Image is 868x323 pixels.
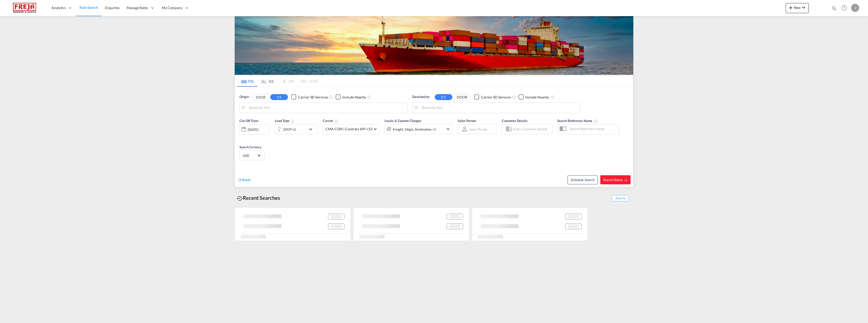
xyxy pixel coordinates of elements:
span: Help [840,4,849,12]
div: Recent Searches [235,192,282,204]
md-icon: icon-magnify [831,6,837,11]
md-icon: icon-information-outline [291,119,295,123]
span: Destination [412,94,429,100]
md-icon: icon-plus 400-fg [788,5,794,11]
span: Analytics [51,5,66,10]
img: 586607c025bf11f083711d99603023e7.png [8,2,42,14]
input: Search by Port [249,104,404,112]
div: Carrier SD Services [298,95,328,100]
span: Cut Off Date [239,119,258,123]
div: [DATE] [239,124,270,135]
md-tab-item: LCL [258,76,278,87]
span: Search Rates [603,178,628,182]
button: DOOR [252,94,269,100]
span: CMA CGM | Contract API +53 [325,127,372,132]
md-icon: icon-chevron-down [445,126,451,132]
div: Include Nearby [342,95,366,100]
md-icon: icon-arrow-right [624,179,628,182]
div: Help [840,4,851,13]
div: Origin DOOR CY Checkbox No InkUnchecked: Search for CY (Container Yard) services for all selected... [235,87,633,187]
md-icon: Unchecked: Ignores neighbouring ports when fetching rates.Checked : Includes neighbouring ports w... [367,95,371,99]
md-checkbox: Checkbox No Ink [291,94,328,100]
span: Search Reference Name [557,119,598,123]
span: Show All [612,195,629,201]
span: Reset [242,178,251,182]
div: icon-magnify [831,6,837,13]
span: Locals & Custom Charges [385,119,421,123]
div: Freight Origin Destination Factory Stuffingicon-chevron-down [385,124,453,134]
button: CY [435,94,452,100]
span: Carrier [323,119,338,123]
span: My Company [162,5,182,10]
button: Search Ratesicon-arrow-right [600,175,631,184]
md-icon: icon-chevron-down [308,126,316,132]
input: Search Reference Name [567,125,619,133]
md-select: Select Currency: $ USDUnited States Dollar [242,152,262,159]
md-checkbox: Checkbox No Ink [336,94,366,100]
md-icon: Unchecked: Ignores neighbouring ports when fetching rates.Checked : Includes neighbouring ports w... [551,95,555,99]
div: J [851,4,859,12]
md-icon: icon-chevron-down [801,5,807,11]
div: Include Nearby [525,95,549,100]
span: Load Type [275,119,295,123]
md-tab-item: FCL [237,76,258,87]
button: Note: By default Schedule search will only considerorigin ports, destination ports and cut off da... [567,175,598,184]
button: icon-plus 400-fgNewicon-chevron-down [786,3,809,13]
md-checkbox: Checkbox No Ink [474,94,511,100]
div: Carrier SD Services [481,95,511,100]
span: Search Currency [239,145,261,149]
span: Manage Rates [127,5,148,10]
button: CY [270,94,288,100]
md-icon: Unchecked: Search for CY (Container Yard) services for all selected carriers.Checked : Search for... [512,95,516,99]
span: USD [243,153,257,158]
div: [DATE] [248,127,258,132]
span: Customer Details [502,119,527,123]
md-select: Sales Person [469,126,488,133]
md-icon: Your search will be saved by the below given name [593,119,598,123]
span: Origin [239,94,249,100]
div: icon-refreshReset [237,177,251,183]
button: DOOR [453,94,471,100]
md-pagination-wrapper: Use the left and right arrow keys to navigate between tabs [237,76,318,87]
md-icon: icon-backup-restore [237,195,243,202]
img: LCL+%26+FCL+BACKGROUND.png [235,16,633,75]
md-icon: Unchecked: Search for CY (Container Yard) services for all selected carriers.Checked : Search for... [329,95,333,99]
span: Sales Person [458,119,476,123]
div: Freight Origin Destination Factory Stuffing [393,126,436,133]
md-datepicker: Select [239,134,243,141]
div: 20GP x1icon-chevron-down [275,124,318,134]
span: Enquiries [105,6,120,10]
input: Search by Port [421,104,577,112]
input: Enter Customer Details [513,125,551,133]
md-icon: icon-refresh [237,178,242,182]
div: 20GP x1 [283,126,296,133]
md-checkbox: Checkbox No Ink [519,94,549,100]
span: New [788,6,807,10]
md-icon: The selected Trucker/Carrierwill be displayed in the rate results If the rates are from another f... [334,119,338,123]
span: Rate Search [79,5,98,10]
